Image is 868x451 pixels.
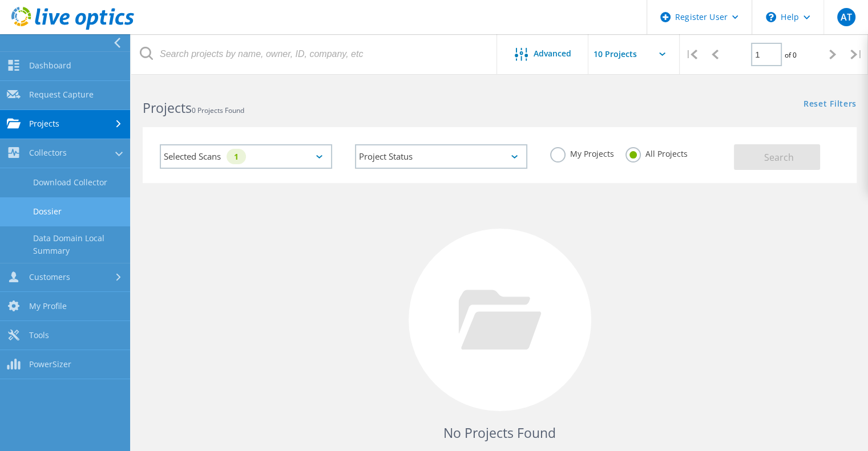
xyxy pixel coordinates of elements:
[227,149,246,164] div: 1
[764,151,794,164] span: Search
[131,34,498,74] input: Search projects by name, owner, ID, company, etc
[785,50,797,60] span: of 0
[11,24,134,32] a: Live Optics Dashboard
[550,147,614,158] label: My Projects
[734,144,820,170] button: Search
[766,12,776,22] svg: \n
[804,100,857,109] a: Reset Filters
[355,144,527,169] div: Project Status
[625,147,688,158] label: All Projects
[534,50,571,58] span: Advanced
[143,99,192,117] b: Projects
[680,34,703,75] div: |
[160,144,332,169] div: Selected Scans
[154,424,845,442] h4: No Projects Found
[840,13,851,22] span: AT
[845,34,868,75] div: |
[192,105,244,115] span: 0 Projects Found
